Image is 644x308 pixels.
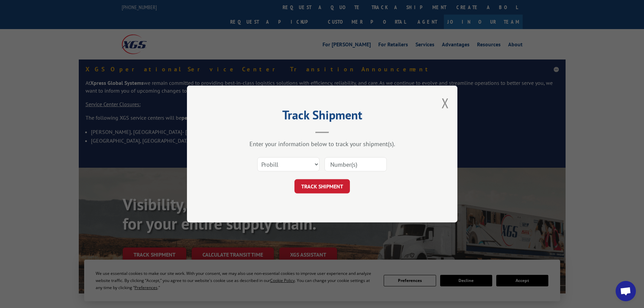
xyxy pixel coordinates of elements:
a: Open chat [616,281,636,301]
h2: Track Shipment [221,110,424,123]
input: Number(s) [325,157,387,171]
div: Enter your information below to track your shipment(s). [221,140,424,148]
button: TRACK SHIPMENT [294,179,350,193]
button: Close modal [442,94,449,112]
